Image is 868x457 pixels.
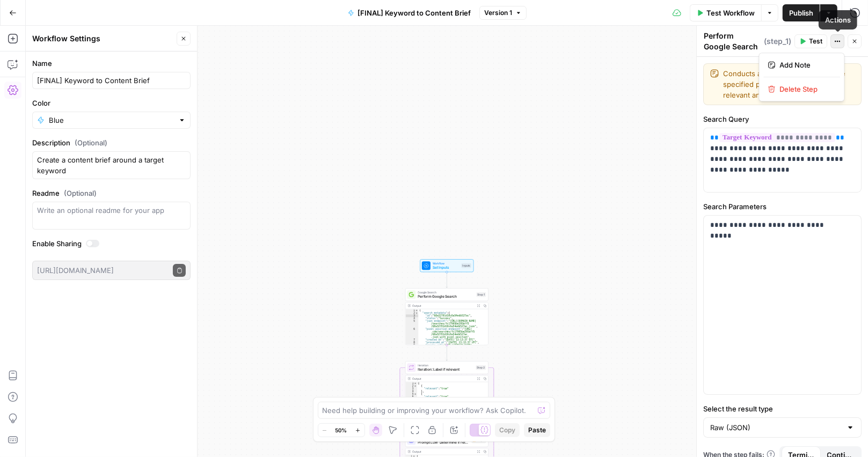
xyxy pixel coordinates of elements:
div: 6 [406,328,419,338]
span: Google Search [418,290,475,294]
button: Version 1 [479,6,527,20]
div: WorkflowSet InputsInputs [405,259,488,272]
label: Enable Sharing [32,238,191,249]
span: Add Note [780,60,831,70]
div: 1 [406,382,418,385]
div: 4 [406,390,418,393]
button: Test Workflow [690,4,761,21]
span: 50% [335,426,347,434]
input: Blue [49,115,174,126]
label: Name [32,58,191,69]
div: Step 1 [477,292,486,297]
span: (Optional) [75,137,107,148]
g: Edge from step_1 to step_2 [446,345,448,360]
span: Perform Google Search [418,294,475,299]
div: 1 [406,309,419,312]
div: 4 [406,317,419,320]
div: Google SearchPerform Google SearchStep 1Output{ "search_metadata":{ "id":"68a32701d10c6a54edb527a... [405,288,488,345]
div: 5 [406,393,418,395]
span: Test Workflow [706,8,755,18]
input: Raw (JSON) [710,422,842,433]
span: Version 1 [484,8,512,18]
button: Copy [495,423,520,437]
span: Toggle code folding, rows 1 through 29 [414,382,417,385]
span: Paste [528,425,546,435]
label: Readme [32,188,191,198]
div: 5 [406,320,419,328]
span: [FINAL] Keyword to Content Brief [358,8,471,18]
label: Select the result type [703,403,862,414]
span: Prompt LLM: Determine if relevant [418,440,470,445]
span: ( step_1 ) [764,36,791,47]
button: Paste [524,423,550,437]
span: Publish [789,8,813,18]
div: 2 [406,385,418,387]
div: 9 [406,344,419,371]
span: Toggle code folding, rows 5 through 7 [414,393,417,395]
div: 3 [406,387,418,390]
span: Iteration: Label if relevant [418,367,474,372]
div: 6 [406,395,418,398]
span: Set Inputs [433,265,459,270]
button: Test [794,34,827,48]
div: Output [413,377,474,381]
g: Edge from start to step_1 [446,272,448,288]
div: Inputs [462,263,472,268]
span: Test [809,36,822,46]
label: Color [32,98,191,108]
div: Output [413,304,474,308]
span: Toggle code folding, rows 2 through 4 [414,385,417,387]
span: (Optional) [64,188,97,198]
div: Step 2 [476,365,486,370]
button: Publish [783,4,820,21]
input: Untitled [37,75,186,86]
div: 3 [406,314,419,317]
label: Search Parameters [703,201,862,212]
textarea: Conducts a Google search using the specified primary keyword to gather relevant article results. [723,68,855,100]
div: IterationIteration: Label if relevantStep 2Output[ { "relevant":"true" }, { "relevant":"true" }, ... [405,361,488,418]
span: Iteration [418,363,474,367]
label: Search Query [703,114,862,124]
textarea: Create a content brief around a target keyword [37,154,186,176]
span: Toggle code folding, rows 1 through 245 [415,309,419,312]
span: Workflow [433,261,459,266]
div: Output [413,449,474,454]
div: 2 [406,312,419,314]
div: 8 [406,341,419,344]
span: Delete Step [780,84,831,94]
span: Copy [499,425,515,435]
div: Workflow Settings [32,33,173,44]
button: [FINAL] Keyword to Content Brief [341,4,477,21]
div: 7 [406,338,419,341]
span: Toggle code folding, rows 2 through 12 [415,312,419,314]
label: Description [32,137,191,148]
textarea: Perform Google Search [704,31,761,52]
div: Step 3 [472,438,486,443]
